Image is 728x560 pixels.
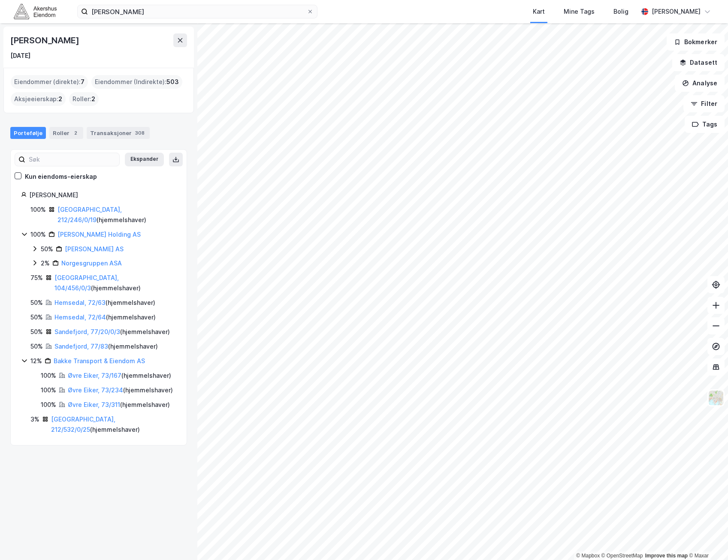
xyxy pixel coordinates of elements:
[57,206,122,223] a: [GEOGRAPHIC_DATA], 212/246/0/19
[68,386,123,394] a: Øvre Eiker, 73/234
[65,245,124,253] a: [PERSON_NAME] AS
[533,6,545,17] div: Kart
[41,400,56,410] div: 100%
[667,33,725,51] button: Bokmerker
[54,312,156,322] div: ( hjemmelshaver )
[68,372,121,379] a: Øvre Eiker, 73/167
[30,414,39,425] div: 3%
[30,341,43,352] div: 50%
[57,205,176,225] div: ( hjemmelshaver )
[71,129,80,137] div: 2
[58,94,62,104] span: 2
[133,129,146,137] div: 308
[685,116,725,133] button: Tags
[564,6,595,17] div: Mine Tags
[41,370,56,381] div: 100%
[576,553,600,559] a: Mapbox
[125,153,164,166] button: Ekspander
[30,312,43,322] div: 50%
[41,258,50,268] div: 2%
[652,6,701,17] div: [PERSON_NAME]
[54,343,108,350] a: Sandefjord, 77/83
[57,231,141,238] a: [PERSON_NAME] Holding AS
[10,127,46,139] div: Portefølje
[601,553,643,559] a: OpenStreetMap
[54,327,170,337] div: ( hjemmelshaver )
[675,75,725,92] button: Analyse
[51,415,115,433] a: [GEOGRAPHIC_DATA], 212/532/0/25
[672,54,725,71] button: Datasett
[30,327,43,337] div: 50%
[68,370,171,381] div: ( hjemmelshaver )
[11,92,66,106] div: Aksjeeierskap :
[10,51,30,61] div: [DATE]
[54,313,106,321] a: Hemsedal, 72/64
[708,390,724,406] img: Z
[41,385,56,395] div: 100%
[25,172,97,182] div: Kun eiendoms-eierskap
[613,6,628,17] div: Bolig
[54,328,120,335] a: Sandefjord, 77/20/0/3
[69,92,99,106] div: Roller :
[51,414,176,435] div: ( hjemmelshaver )
[683,95,725,112] button: Filter
[166,77,179,87] span: 503
[61,259,122,267] a: Norgesgruppen ASA
[49,127,83,139] div: Roller
[88,5,307,18] input: Søk på adresse, matrikkel, gårdeiere, leietakere eller personer
[81,77,85,87] span: 7
[685,519,728,560] iframe: Chat Widget
[54,273,176,293] div: ( hjemmelshaver )
[645,553,688,559] a: Improve this map
[685,519,728,560] div: Kontrollprogram for chat
[91,94,95,104] span: 2
[11,75,88,89] div: Eiendommer (direkte) :
[14,4,57,19] img: akershus-eiendom-logo.9091f326c980b4bce74ccdd9f866810c.svg
[54,341,158,352] div: ( hjemmelshaver )
[25,153,119,166] input: Søk
[30,205,46,215] div: 100%
[29,190,176,200] div: [PERSON_NAME]
[87,127,150,139] div: Transaksjoner
[30,273,43,283] div: 75%
[54,357,145,364] a: Bakke Transport & Eiendom AS
[30,298,43,308] div: 50%
[10,33,81,47] div: [PERSON_NAME]
[54,299,106,306] a: Hemsedal, 72/63
[68,400,170,410] div: ( hjemmelshaver )
[41,244,53,254] div: 50%
[68,385,173,395] div: ( hjemmelshaver )
[30,229,46,240] div: 100%
[68,401,120,408] a: Øvre Eiker, 73/311
[91,75,182,89] div: Eiendommer (Indirekte) :
[30,356,42,366] div: 12%
[54,274,119,292] a: [GEOGRAPHIC_DATA], 104/456/0/3
[54,298,155,308] div: ( hjemmelshaver )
